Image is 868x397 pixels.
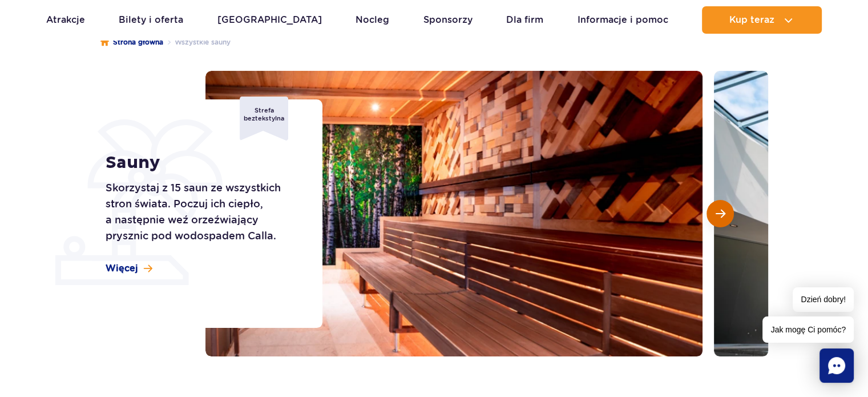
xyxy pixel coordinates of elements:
[423,6,473,34] a: Sponsorzy
[793,287,854,312] span: Dzień dobry!
[578,6,668,34] a: Informacje i pomoc
[106,262,152,275] a: Więcej
[819,348,854,383] div: Chat
[106,153,297,173] h1: Sauny
[106,180,297,244] p: Skorzystaj z 15 saun ze wszystkich stron świata. Poczuj ich ciepło, a następnie weź orzeźwiający ...
[217,6,322,34] a: [GEOGRAPHIC_DATA]
[706,200,734,227] button: Następny slajd
[762,316,854,343] span: Jak mogę Ci pomóc?
[100,37,163,48] a: Strona główna
[240,97,288,141] div: Strefa beztekstylna
[106,262,138,275] span: Więcej
[729,15,774,25] span: Kup teraz
[163,37,231,48] li: Wszystkie sauny
[119,6,183,34] a: Bilety i oferta
[46,6,85,34] a: Atrakcje
[356,6,389,34] a: Nocleg
[702,6,822,34] button: Kup teraz
[205,71,703,356] img: Sauna w strefie Relax z drewnianymi ścianami i malowidłem przedstawiającym brzozowy las
[506,6,543,34] a: Dla firm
